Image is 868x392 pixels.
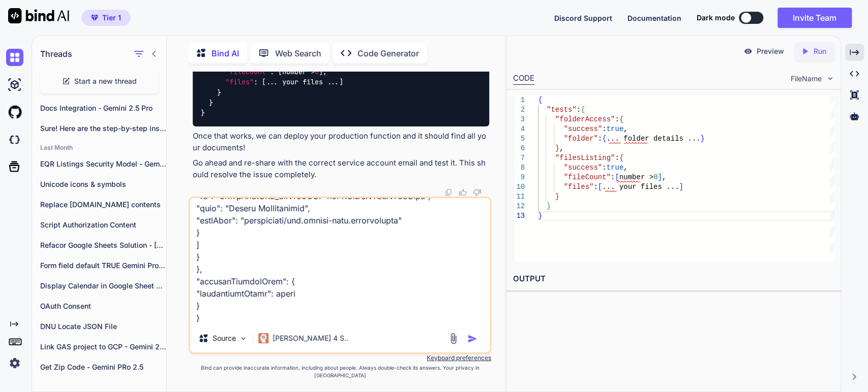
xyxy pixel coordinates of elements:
div: 11 [513,192,525,202]
span: FileName [791,74,822,84]
span: { [538,96,542,104]
span: Tier 1 [102,13,121,23]
span: "files" [563,183,593,191]
span: "filesListing" [555,154,615,162]
span: "fileCount" [225,67,270,76]
span: ... your files ... [602,183,679,191]
p: Web Search [275,47,321,59]
p: Script Authorization Content [40,220,166,230]
p: DNU Locate JSON File [40,321,166,332]
span: ] [339,78,343,87]
span: : [615,154,619,162]
div: 2 [513,105,525,115]
img: Claude 4 Sonnet [258,333,268,343]
div: 5 [513,134,525,144]
span: ] [657,173,662,181]
p: Link GAS project to GCP - Gemini 2.5 Pro [40,342,166,352]
p: Refacor Google Sheets Solution - [PERSON_NAME] 4 [40,240,166,250]
img: Bind AI [8,8,69,23]
button: Discord Support [554,13,612,23]
img: preview [743,47,753,56]
div: 9 [513,173,525,182]
img: dislike [473,188,481,197]
img: icon [467,334,477,344]
span: Dark mode [697,13,735,23]
textarea: Lorem ips dolo sita. C adipisc eli seddoei tempori utlabor etd ma aliqu en admi ven. Qui nostr ex... [190,198,490,324]
p: Sure! Here are the step-by-step instructions to... [40,123,166,134]
span: , [323,67,327,76]
span: : [615,115,619,123]
span: , [662,173,666,181]
span: : [270,67,274,76]
span: } [555,192,559,201]
span: { [619,115,623,123]
img: premium [91,15,98,21]
span: : [254,78,258,87]
div: CODE [513,73,534,85]
span: , [623,125,627,133]
button: Invite Team [777,8,852,28]
div: 1 [513,95,525,105]
p: Code Generator [357,47,419,59]
span: "success" [563,125,602,133]
span: : [597,135,602,143]
span: } [201,109,205,118]
h2: Last Month [32,144,166,152]
p: Get Zip Code - Gemini PRo 2.5 [40,362,166,372]
span: : [602,164,606,172]
div: 12 [513,202,525,211]
span: [ [597,183,602,191]
div: 8 [513,163,525,173]
span: [ [278,67,282,76]
span: } [700,135,704,143]
span: ] [319,67,323,76]
span: "tests" [547,106,577,114]
span: } [209,98,213,107]
span: number > [619,173,653,181]
img: githubLight [6,104,23,121]
span: 0 [315,67,319,76]
p: Form field default TRUE Gemini Pro 2.5 [40,260,166,271]
div: 4 [513,124,525,134]
img: chat [6,49,23,66]
p: Preview [757,46,784,56]
span: { [619,154,623,162]
span: { [581,106,585,114]
img: chevron down [826,74,834,83]
p: Keyboard preferences [189,354,491,362]
p: OAuth Consent [40,301,166,311]
button: Documentation [627,13,681,23]
p: Source [213,333,236,343]
span: } [547,202,551,210]
span: : [611,173,615,181]
p: Run [814,46,826,56]
p: Bind AI [212,47,239,59]
div: 3 [513,115,525,124]
span: : [593,183,597,191]
img: ai-studio [6,76,23,93]
p: Go ahead and re-share with the correct service account email and test it. This should resolve the... [193,157,489,180]
span: [ [615,173,619,181]
span: : [576,106,580,114]
div: 10 [513,182,525,192]
button: premiumTier 1 [81,10,131,26]
span: "files" [225,78,254,87]
span: Start a new thread [74,76,137,86]
h2: OUTPUT [507,267,841,291]
span: ... folder details ... [606,135,700,143]
span: true [606,164,623,172]
div: 13 [513,211,525,221]
p: Display Calendar in Google Sheet cells - Gemini Pro 2.5 [40,281,166,291]
span: } [217,88,221,97]
img: settings [6,354,23,372]
p: Once that works, we can deploy your production function and it should find all your documents! [193,130,489,153]
span: "fileCount" [563,173,610,181]
span: Discord Support [554,14,612,22]
span: [ [262,78,266,87]
span: Documentation [627,14,681,22]
h1: Threads [40,48,72,60]
span: , [623,164,627,172]
p: Bind can provide inaccurate information, including about people. Always double-check its answers.... [189,364,491,379]
span: : [602,125,606,133]
span: "folderAccess" [555,115,615,123]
